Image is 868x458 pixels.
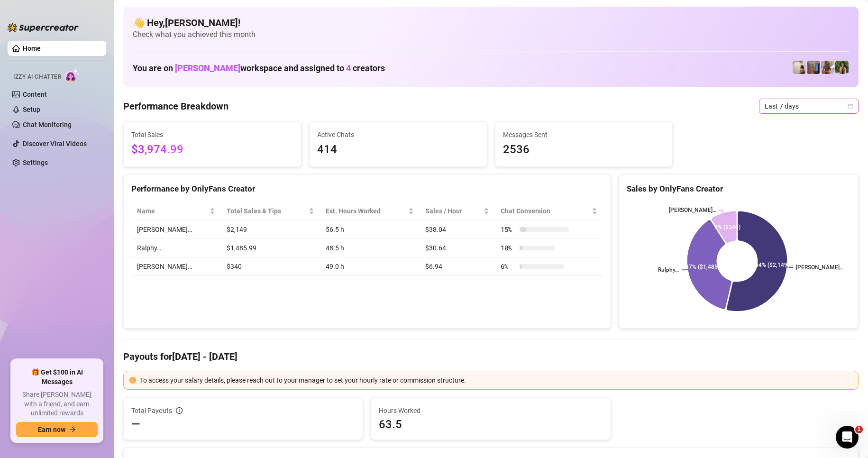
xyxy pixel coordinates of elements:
[425,206,482,216] span: Sales / Hour
[176,407,183,414] span: info-circle
[16,368,98,386] span: 🎁 Get $100 in AI Messages
[848,103,853,109] span: calendar
[501,206,590,216] span: Chat Conversion
[627,183,850,195] div: Sales by OnlyFans Creator
[317,141,479,159] span: 414
[379,405,603,416] span: Hours Worked
[501,261,516,272] span: 6 %
[123,100,228,113] h4: Performance Breakdown
[420,202,495,220] th: Sales / Hour
[131,220,221,239] td: [PERSON_NAME]…
[793,61,806,74] img: Ralphy
[16,422,98,437] button: Earn nowarrow-right
[227,206,307,216] span: Total Sales & Tips
[131,141,293,159] span: $3,974.99
[131,202,221,220] th: Name
[495,202,603,220] th: Chat Conversion
[836,426,859,449] iframe: Intercom live chat
[23,91,47,98] a: Content
[65,69,80,82] img: AI Chatter
[16,390,98,418] span: Share [PERSON_NAME] with a friend, and earn unlimited rewards
[221,257,320,276] td: $340
[501,224,516,235] span: 15 %
[13,73,61,82] span: Izzy AI Chatter
[131,405,172,416] span: Total Payouts
[855,426,863,433] span: 1
[23,159,48,166] a: Settings
[503,141,665,159] span: 2536
[23,45,41,52] a: Home
[379,417,603,432] span: 63.5
[175,63,240,73] span: [PERSON_NAME]
[23,106,40,113] a: Setup
[133,63,385,73] h1: You are on workspace and assigned to creators
[131,257,221,276] td: [PERSON_NAME]…
[420,239,495,257] td: $30.64
[503,129,665,140] span: Messages Sent
[129,377,136,384] span: exclamation-circle
[221,239,320,257] td: $1,485.99
[317,129,479,140] span: Active Chats
[38,426,65,433] span: Earn now
[123,350,859,363] h4: Payouts for [DATE] - [DATE]
[23,140,87,147] a: Discover Viral Videos
[133,29,849,40] span: Check what you achieved this month
[140,375,852,385] div: To access your salary details, please reach out to your manager to set your hourly rate or commis...
[133,16,849,29] h4: 👋 Hey, [PERSON_NAME] !
[501,243,516,253] span: 10 %
[420,257,495,276] td: $6.94
[765,99,853,113] span: Last 7 days
[221,202,320,220] th: Total Sales & Tips
[320,239,420,257] td: 48.5 h
[69,426,76,433] span: arrow-right
[131,129,293,140] span: Total Sales
[796,264,843,271] text: [PERSON_NAME]…
[346,63,351,73] span: 4
[807,61,820,74] img: Wayne
[131,183,603,195] div: Performance by OnlyFans Creator
[23,121,72,128] a: Chat Monitoring
[221,220,320,239] td: $2,149
[320,257,420,276] td: 49.0 h
[8,23,79,32] img: logo-BBDzfeDw.svg
[835,61,849,74] img: Nathaniel
[669,207,716,214] text: [PERSON_NAME]…
[821,61,834,74] img: Nathaniel
[137,206,208,216] span: Name
[131,239,221,257] td: Ralphy…
[326,206,406,216] div: Est. Hours Worked
[658,267,679,274] text: Ralphy…
[420,220,495,239] td: $38.04
[320,220,420,239] td: 56.5 h
[131,417,140,432] span: —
